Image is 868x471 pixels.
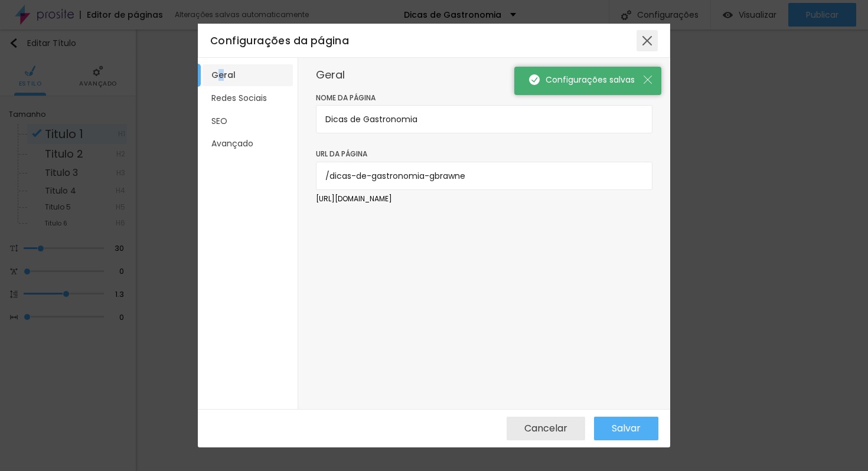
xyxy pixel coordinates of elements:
li: SEO [203,110,293,132]
img: Icone [529,74,540,85]
span: Nome da página [316,93,376,103]
li: Redes Sociais [203,87,293,109]
span: Cancelar [524,423,567,434]
li: Avançado [203,133,293,155]
span: URL da página [316,149,367,159]
li: Geral [203,64,293,86]
img: Icone [644,76,652,84]
div: Geral [316,70,652,80]
span: Salvar [612,423,641,434]
button: Cancelar [507,417,585,440]
button: Salvar [594,417,658,440]
span: Configurações salvas [529,74,647,86]
span: Configurações da página [210,34,349,48]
